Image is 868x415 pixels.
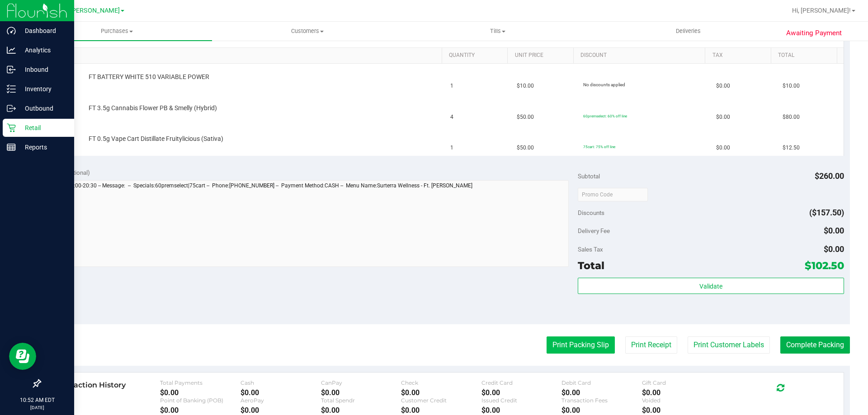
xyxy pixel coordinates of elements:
[642,406,722,415] div: $0.00
[712,52,768,59] a: Tax
[89,73,209,81] span: FT BATTERY WHITE 510 VARIABLE POWER
[664,27,713,35] span: Deliveries
[22,27,212,35] span: Purchases
[578,259,604,272] span: Total
[403,27,592,35] span: Tills
[7,84,16,93] inline-svg: Inventory
[9,343,36,370] iframe: Resource center
[481,388,562,397] div: $0.00
[402,22,593,41] a: Tills
[783,82,800,90] span: $10.00
[401,379,481,386] div: Check
[517,113,534,121] span: $50.00
[561,397,642,404] div: Transaction Fees
[89,104,217,112] span: FT 3.5g Cannabis Flower PB & Smelly (Hybrid)
[61,7,120,14] span: Ft. [PERSON_NAME]
[321,379,401,386] div: CanPay
[580,52,702,59] a: Discount
[561,388,642,397] div: $0.00
[160,406,241,415] div: $0.00
[450,113,453,121] span: 4
[824,244,844,254] span: $0.00
[786,28,842,38] span: Awaiting Payment
[450,82,453,90] span: 1
[716,113,730,121] span: $0.00
[401,397,481,404] div: Customer Credit
[449,52,504,59] a: Quantity
[16,122,70,133] p: Retail
[16,142,70,153] p: Reports
[16,103,70,114] p: Outbound
[642,379,722,386] div: Gift Card
[578,278,844,294] button: Validate
[699,283,722,290] span: Validate
[481,379,562,386] div: Credit Card
[53,52,438,59] a: SKU
[212,27,402,35] span: Customers
[578,246,603,253] span: Sales Tax
[7,143,16,152] inline-svg: Reports
[578,173,600,180] span: Subtotal
[547,336,615,354] button: Print Packing Slip
[241,406,321,415] div: $0.00
[160,379,241,386] div: Total Payments
[16,45,70,56] p: Analytics
[7,26,16,35] inline-svg: Dashboard
[22,22,212,41] a: Purchases
[16,84,70,94] p: Inventory
[561,406,642,415] div: $0.00
[241,379,321,386] div: Cash
[778,52,833,59] a: Total
[688,336,770,354] button: Print Customer Labels
[792,7,851,14] span: Hi, [PERSON_NAME]!
[401,388,481,397] div: $0.00
[4,396,70,404] p: 10:52 AM EDT
[321,388,401,397] div: $0.00
[583,114,627,118] span: 60premselect: 60% off line
[7,46,16,55] inline-svg: Analytics
[824,226,844,235] span: $0.00
[583,145,615,149] span: 75cart: 75% off line
[783,144,800,152] span: $12.50
[16,25,70,36] p: Dashboard
[7,65,16,74] inline-svg: Inbound
[16,64,70,75] p: Inbound
[481,406,562,415] div: $0.00
[642,388,722,397] div: $0.00
[642,397,722,404] div: Voided
[89,135,223,143] span: FT 0.5g Vape Cart Distillate Fruitylicious (Sativa)
[783,113,800,121] span: $80.00
[815,171,844,181] span: $260.00
[7,123,16,132] inline-svg: Retail
[625,336,677,354] button: Print Receipt
[809,208,844,217] span: ($157.50)
[716,82,730,90] span: $0.00
[401,406,481,415] div: $0.00
[160,397,241,404] div: Point of Banking (POB)
[517,82,534,90] span: $10.00
[481,397,562,404] div: Issued Credit
[7,104,16,113] inline-svg: Outbound
[578,188,648,201] input: Promo Code
[593,22,783,41] a: Deliveries
[561,379,642,386] div: Debit Card
[517,144,534,152] span: $50.00
[805,259,844,272] span: $102.50
[241,388,321,397] div: $0.00
[578,227,610,234] span: Delivery Fee
[716,144,730,152] span: $0.00
[4,404,70,411] p: [DATE]
[450,144,453,152] span: 1
[583,82,625,87] span: No discounts applied
[515,52,570,59] a: Unit Price
[321,397,401,404] div: Total Spendr
[212,22,402,41] a: Customers
[160,388,241,397] div: $0.00
[321,406,401,415] div: $0.00
[780,336,850,354] button: Complete Packing
[241,397,321,404] div: AeroPay
[578,205,604,221] span: Discounts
